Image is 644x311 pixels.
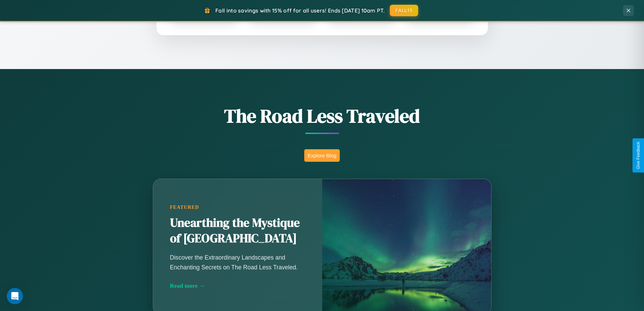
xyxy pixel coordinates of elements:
div: Read more → [170,282,305,289]
button: FALL15 [390,5,418,16]
div: Featured [170,204,305,210]
h2: Unearthing the Mystique of [GEOGRAPHIC_DATA] [170,215,305,246]
span: Fall into savings with 15% off for all users! Ends [DATE] 10am PT. [215,7,385,14]
h1: The Road Less Traveled [119,103,525,129]
div: Open Intercom Messenger [7,288,23,304]
p: Discover the Extraordinary Landscapes and Enchanting Secrets on The Road Less Traveled. [170,253,305,272]
button: Explore Blog [304,149,340,162]
div: Give Feedback [636,142,641,169]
